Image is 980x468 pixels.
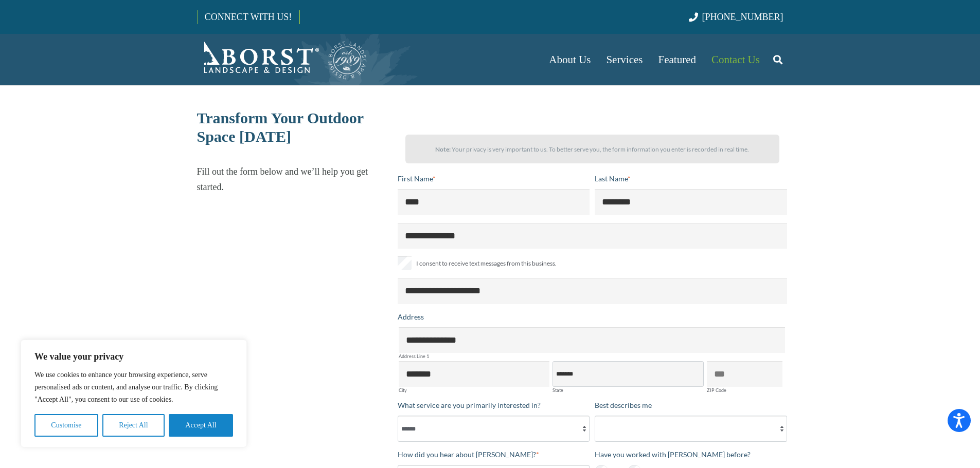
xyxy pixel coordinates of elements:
[399,354,785,359] label: Address Line 1
[398,189,590,215] input: First Name*
[34,350,233,363] p: We value your privacy
[553,388,704,392] label: State
[541,34,598,85] a: About Us
[702,12,783,22] span: [PHONE_NUMBER]
[689,12,783,22] a: [PHONE_NUMBER]
[197,164,389,195] p: Fill out the form below and we’ll help you get started.
[768,47,788,72] a: Search
[398,416,590,441] select: What service are you primarily interested in?
[169,414,233,437] button: Accept All
[598,34,650,85] a: Services
[197,39,368,80] a: Borst-Logo
[399,388,550,392] label: City
[595,174,628,183] span: Last Name
[198,5,299,29] a: CONNECT WITH US!
[398,450,536,459] span: How did you hear about [PERSON_NAME]?
[398,256,412,270] input: I consent to receive text messages from this business.
[34,369,233,406] p: We use cookies to enhance your browsing experience, serve personalised ads or content, and analys...
[398,401,541,409] span: What service are you primarily interested in?
[34,414,98,437] button: Customise
[595,189,787,215] input: Last Name*
[651,34,704,85] a: Featured
[658,53,696,66] span: Featured
[398,174,433,183] span: First Name
[707,388,782,392] label: ZIP Code
[595,416,787,441] select: Best describes me
[704,34,768,85] a: Contact Us
[398,312,424,321] span: Address
[435,145,451,153] strong: Note:
[416,257,557,270] span: I consent to receive text messages from this business.
[102,414,165,437] button: Reject All
[21,340,247,447] div: We value your privacy
[711,53,760,66] span: Contact Us
[549,53,591,66] span: About Us
[415,142,770,157] p: Your privacy is very important to us. To better serve you, the form information you enter is reco...
[197,109,364,145] span: Transform Your Outdoor Space [DATE]
[595,450,751,459] span: Have you worked with [PERSON_NAME] before?
[606,53,643,66] span: Services
[595,401,652,409] span: Best describes me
